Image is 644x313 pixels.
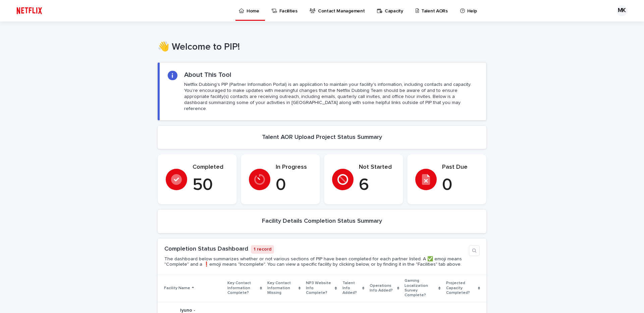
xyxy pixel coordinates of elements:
[306,279,333,297] p: NP3 Website Info Complete?
[267,279,297,297] p: Key Contact Information Missing
[193,175,229,195] p: 50
[405,277,437,299] p: Gaming Localization Survey Complete?
[276,164,312,171] p: In Progress
[370,282,395,295] p: Operations Info Added?
[13,4,45,17] img: ifQbXi3ZQGMSEF7WDB7W
[442,164,478,171] p: Past Due
[262,218,382,225] h2: Facility Details Completion Status Summary
[227,279,258,297] p: Key Contact Information Complete?
[616,5,627,16] div: MK
[446,279,476,297] p: Projected Capacity Completed?
[184,71,231,79] h2: About This Tool
[251,245,274,254] p: 1 record
[158,42,486,53] h1: 👋 Welcome to PIP!
[164,256,466,268] p: The dashboard below summarizes whether or not various sections of PIP have been completed for eac...
[262,134,382,141] h2: Talent AOR Upload Project Status Summary
[342,279,361,297] p: Talent Info Added?
[193,164,229,171] p: Completed
[359,164,395,171] p: Not Started
[276,175,312,195] p: 0
[359,175,395,195] p: 6
[442,175,478,195] p: 0
[184,82,478,112] p: Netflix Dubbing's PIP (Partner Information Portal) is an application to maintain your facility's ...
[164,284,190,292] p: Facility Name
[164,246,248,252] a: Completion Status Dashboard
